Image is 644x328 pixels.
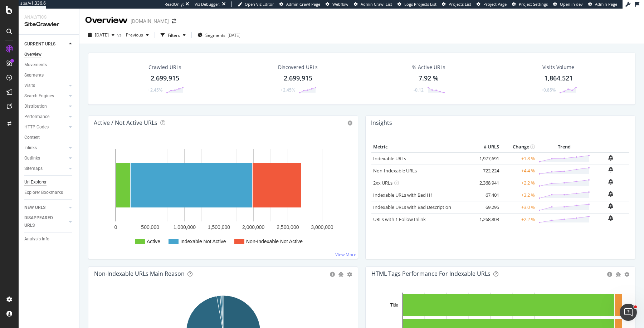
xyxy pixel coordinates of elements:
div: circle-info [607,272,612,277]
div: Discovered URLs [278,64,318,71]
a: Admin Crawl Page [279,1,320,7]
div: SiteCrawler [24,20,73,29]
div: +2.45% [280,87,295,93]
td: 69,295 [472,201,501,213]
div: Inlinks [24,144,37,152]
div: Segments [24,72,44,79]
a: View More [335,251,356,258]
div: Analysis Info [24,235,49,243]
a: Webflow [326,1,348,7]
span: Logs Projects List [404,1,436,7]
td: 722,224 [472,165,501,177]
div: bell-plus [608,167,613,172]
a: Open Viz Editor [238,1,274,7]
a: Overview [24,51,74,58]
div: Overview [24,51,42,58]
div: Filters [168,32,180,38]
td: 67,401 [472,189,501,201]
span: Open Viz Editor [245,1,274,7]
span: vs [117,32,123,38]
div: DISAPPEARED URLS [24,214,60,229]
td: 1,977,691 [472,152,501,165]
a: Outlinks [24,155,67,162]
div: NEW URLS [24,204,45,211]
a: Content [24,134,74,141]
text: 1,500,000 [208,224,230,230]
a: CURRENT URLS [24,40,67,48]
div: HTML Tags Performance for Indexable URLs [371,270,491,277]
span: Webflow [332,1,348,7]
a: Indexable URLs with Bad Description [373,204,451,210]
a: Performance [24,113,67,121]
th: Change [501,142,537,152]
text: 2,500,000 [277,224,299,230]
span: Admin Crawl Page [286,1,320,7]
td: 1,268,803 [472,213,501,225]
a: Sitemaps [24,165,67,172]
div: -0.12 [414,87,424,93]
span: Project Page [483,1,507,7]
div: [DOMAIN_NAME] [131,18,169,25]
text: Non-Indexable Not Active [246,239,303,244]
div: bell-plus [608,191,613,197]
text: Active [147,239,160,244]
div: arrow-right-arrow-left [172,19,176,24]
a: Movements [24,61,74,69]
div: bell-plus [608,203,613,209]
a: URLs with 1 Follow Inlink [373,216,426,222]
div: gear [624,272,629,277]
a: Open in dev [553,1,583,7]
a: HTTP Codes [24,123,67,131]
div: Viz Debugger: [195,1,220,7]
text: 1,000,000 [174,224,196,230]
div: Outlinks [24,155,40,162]
text: 500,000 [141,224,159,230]
div: gear [347,272,352,277]
span: 2025 Aug. 16th [95,32,109,38]
span: Open in dev [560,1,583,7]
div: Content [24,134,40,141]
th: Metric [371,142,472,152]
a: Distribution [24,103,67,110]
td: +2.2 % [501,213,537,225]
span: Projects List [449,1,471,7]
div: Movements [24,61,47,69]
a: 2xx URLs [373,180,392,186]
a: Logs Projects List [397,1,436,7]
div: CURRENT URLS [24,40,55,48]
td: +3.0 % [501,201,537,213]
td: 2,368,941 [472,177,501,189]
div: % Active URLs [412,64,445,71]
a: Indexable URLs with Bad H1 [373,192,433,198]
div: Non-Indexable URLs Main Reason [94,270,185,277]
a: NEW URLS [24,204,67,211]
h4: Active / Not Active URLs [94,118,157,128]
td: +4.4 % [501,165,537,177]
div: Visits Volume [542,64,574,71]
div: Performance [24,113,49,121]
div: Sitemaps [24,165,43,172]
div: 7.92 % [419,74,439,83]
div: Search Engines [24,92,54,100]
a: Segments [24,72,74,79]
h4: Insights [371,118,392,128]
div: bell-plus [608,215,613,221]
text: Title [390,303,399,308]
th: # URLS [472,142,501,152]
button: [DATE] [85,29,117,41]
div: 1,864,521 [544,74,573,83]
div: bell-plus [608,179,613,185]
a: DISAPPEARED URLS [24,214,67,229]
a: Admin Page [588,1,617,7]
a: Project Page [477,1,507,7]
div: bug [338,272,343,277]
div: Explorer Bookmarks [24,189,63,196]
a: Indexable URLs [373,155,406,162]
div: 2,699,915 [284,74,312,83]
button: Segments[DATE] [195,29,243,41]
a: Analysis Info [24,235,74,243]
div: bell-plus [608,155,613,161]
td: +1.8 % [501,152,537,165]
div: ReadOnly: [165,1,184,7]
div: HTTP Codes [24,123,49,131]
